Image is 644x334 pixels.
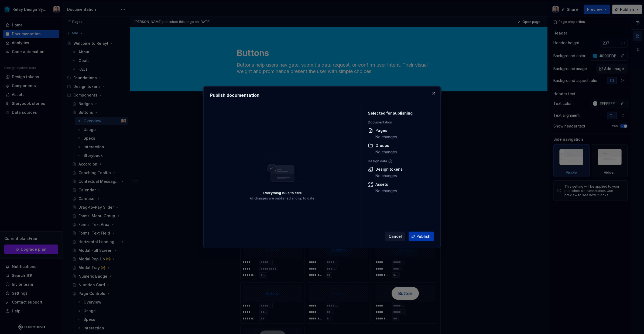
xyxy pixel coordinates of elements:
[389,234,402,239] span: Cancel
[368,120,431,125] div: Documentation
[375,128,397,133] div: Pages
[375,167,403,172] div: Design tokens
[210,92,434,98] h2: Publish documentation
[375,143,397,148] div: Groups
[375,188,397,194] div: No changes
[368,159,431,163] div: Design data
[250,196,315,201] div: All changes are published and up to date.
[385,232,405,241] button: Cancel
[409,232,434,241] button: Publish
[368,111,431,116] div: Selected for publishing
[375,134,397,140] div: No changes
[263,191,302,195] div: Everything is up to date
[375,182,397,187] div: Assets
[375,149,397,155] div: No changes
[375,173,403,178] div: No changes
[416,234,430,239] span: Publish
